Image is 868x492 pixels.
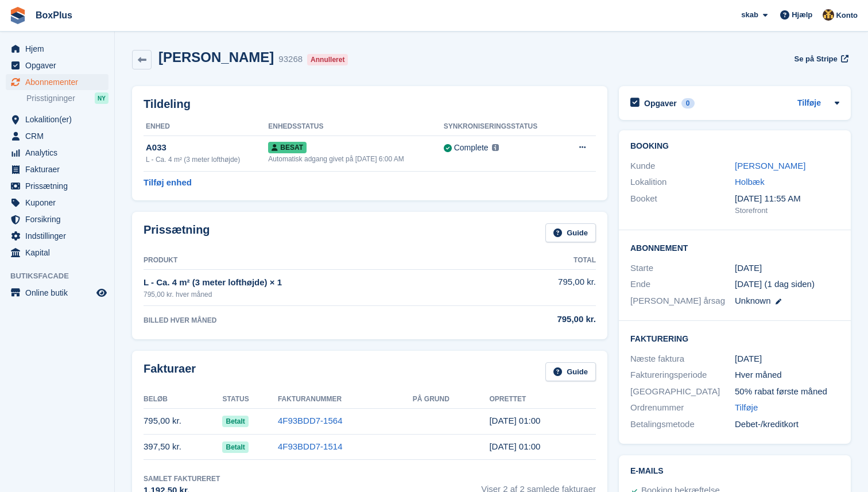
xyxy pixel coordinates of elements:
div: NY [95,92,108,104]
div: 0 [681,98,695,109]
a: Prisstigninger NY [26,92,108,104]
div: 795,00 kr. hver måned [144,289,497,300]
th: Fakturanummer [278,390,413,409]
h2: Booking [630,142,839,151]
div: Booket [630,192,735,216]
a: menu [6,128,108,144]
h2: Prissætning [144,223,210,242]
span: Abonnementer [25,74,94,90]
span: Online butik [25,285,94,301]
div: Kunde [630,160,735,173]
span: Besat [268,142,307,153]
div: Samlet faktureret [144,474,220,484]
span: CRM [25,128,94,144]
div: Faktureringsperiode [630,369,735,382]
div: 93268 [278,53,303,66]
a: menu [6,57,108,73]
span: Opgaver [25,57,94,73]
div: Starte [630,262,735,275]
th: Oprettet [489,390,596,409]
a: menu [6,145,108,161]
div: Ende [630,278,735,291]
div: L - Ca. 4 m² (3 meter lofthøjde) × 1 [144,276,497,289]
th: Synkroniseringsstatus [444,118,565,136]
img: icon-info-grey-7440780725fd019a000dd9b08b2336e03edf1995a4989e88bcd33f0948082b44.svg [492,144,499,151]
a: Holbæk [735,177,765,187]
div: [DATE] [735,352,839,366]
time: 2025-08-03 23:00:31 UTC [489,416,540,425]
div: Automatisk adgang givet på [DATE] 6:00 AM [268,154,443,164]
img: stora-icon-8386f47178a22dfd0bd8f6a31ec36ba5ce8667c1dd55bd0f319d3a0aa187defe.svg [9,7,26,24]
div: 795,00 kr. [497,313,596,326]
div: Hver måned [735,369,839,382]
span: Forsikring [25,211,94,227]
span: Analytics [25,145,94,161]
span: Prissætning [25,178,94,194]
a: Tilføje [797,97,821,110]
span: Lokalition(er) [25,111,94,127]
img: Jannik Hansen [823,9,834,21]
span: Indstillinger [25,228,94,244]
h2: E-mails [630,467,839,476]
td: 795,00 kr. [144,408,222,434]
a: Forhåndsvisning af butik [95,286,108,300]
span: Unknown [735,296,771,305]
span: Fakturaer [25,161,94,177]
div: A033 [146,141,268,154]
div: BILLED HVER MÅNED [144,315,497,326]
div: Complete [454,142,489,154]
time: 2025-07-03 23:00:00 UTC [735,262,762,275]
th: Enhed [144,118,268,136]
a: BoxPlus [31,6,77,25]
span: Butiksfacade [10,270,114,282]
th: Produkt [144,251,497,270]
a: [PERSON_NAME] [735,161,805,171]
span: Hjem [25,41,94,57]
div: Ordrenummer [630,401,735,414]
div: Annulleret [307,54,348,65]
a: 4F93BDD7-1564 [278,416,343,425]
div: Storefront [735,205,839,216]
time: 2025-07-03 23:00:07 UTC [489,441,540,451]
span: Se på Stripe [795,53,838,65]
span: Hjælp [792,9,812,21]
div: 50% rabat første måned [735,385,839,398]
div: Lokalition [630,176,735,189]
th: Enhedsstatus [268,118,443,136]
th: Status [222,390,277,409]
span: [DATE] (1 dag siden) [735,279,815,289]
th: Beløb [144,390,222,409]
th: Total [497,251,596,270]
a: menu [6,111,108,127]
h2: [PERSON_NAME] [158,49,274,65]
h2: Fakturaer [144,362,196,381]
a: menu [6,178,108,194]
div: L - Ca. 4 m² (3 meter lofthøjde) [146,154,268,165]
a: menu [6,195,108,211]
h2: Tildeling [144,98,596,111]
a: menu [6,161,108,177]
a: 4F93BDD7-1514 [278,441,343,451]
div: Betalingsmetode [630,418,735,431]
th: På grund [413,390,490,409]
span: Prisstigninger [26,93,75,104]
a: menu [6,74,108,90]
span: Kapital [25,245,94,261]
div: Debet-/kreditkort [735,418,839,431]
div: Næste faktura [630,352,735,366]
div: [DATE] 11:55 AM [735,192,839,206]
h2: Opgaver [644,98,677,109]
a: menu [6,41,108,57]
h2: Fakturering [630,332,839,344]
a: Se på Stripe [790,49,851,68]
div: [GEOGRAPHIC_DATA] [630,385,735,398]
a: Tilføj enhed [144,176,192,189]
a: menu [6,245,108,261]
td: 397,50 kr. [144,434,222,460]
div: [PERSON_NAME] årsag [630,295,735,308]
a: menu [6,228,108,244]
a: menu [6,211,108,227]
span: Betalt [222,441,248,453]
h2: Abonnement [630,242,839,253]
span: Betalt [222,416,248,427]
